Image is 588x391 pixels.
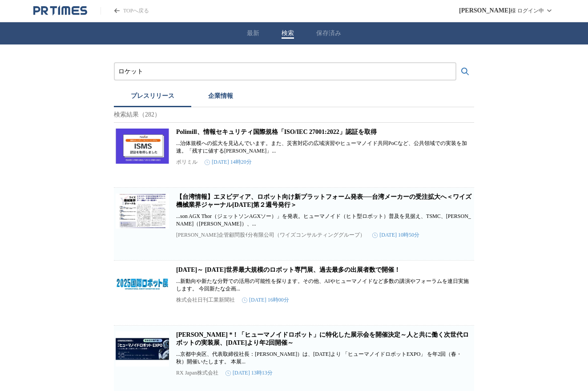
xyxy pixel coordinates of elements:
[176,158,197,166] p: ポリミル
[372,231,419,239] time: [DATE] 10時50分
[176,193,471,208] a: 【台湾情報】エヌビディア、ロボット向け新プラットフォーム発表──台湾メーカーの受注拡大へ＜ワイズ機械業界ジャーナル[DATE]第２週号発行＞
[176,266,400,273] a: [DATE]～ [DATE]世界最大規模のロボット専門展、過去最多の出展者数で開催！
[33,5,87,16] a: PR TIMESのトップページはこちら
[176,213,472,228] p: ...son AGX Thor（ジェットソンAGXソー）」を発表。ヒューマノイド（ヒト型ロボット）普及を見据え、TSMC、[PERSON_NAME]（[PERSON_NAME]）、...
[205,158,252,166] time: [DATE] 14時20分
[176,278,472,293] p: ...新動向や新たな分野での活用の可能性を探ります。その他、AIやヒューマノイドなど多数の講演やフォーラムを連日実施します。 今回新たな企画...
[176,129,377,135] a: Polimill、情報セキュリティ国際規格「ISO/IEC 27001:2022」認証を取得
[191,88,250,107] button: 企業情報
[114,88,191,107] button: プレスリリース
[116,266,169,302] img: 12月3日（水）～ 12月6日（土）世界最大規模のロボット専門展、過去最多の出展者数で開催！
[176,231,365,239] p: [PERSON_NAME]企管顧問股ｲ分有限公司（ワイズコンサルティンググループ）
[282,29,294,37] button: 検索
[247,29,259,37] button: 最新
[459,7,511,14] span: [PERSON_NAME]
[176,296,235,304] p: 株式会社日刊工業新聞社
[118,67,452,77] input: プレスリリースおよび企業を検索する
[116,331,169,367] img: 日本初 *！「ヒューマノイドロボット」に特化した展示会を開催決定～人と共に働く次世代ロボットの実装展、2026年より年2回開催～
[316,29,341,37] button: 保存済み
[226,369,273,377] time: [DATE] 13時13分
[101,7,149,15] a: PR TIMESのトップページはこちら
[116,128,169,164] img: Polimill、情報セキュリティ国際規格「ISO/IEC 27001:2022」認証を取得
[176,331,469,346] a: [PERSON_NAME] *！「ヒューマノイドロボット」に特化した展示会を開催決定～人と共に働く次世代ロボットの実装展、[DATE]より年2回開催～
[114,107,474,123] p: 検索結果（282）
[176,140,472,155] p: ...治体規模への拡大を見込んでいます。また、災害対応の広域演習やヒューマノイド共同PoCなど、公共領域での実装を加速。「残すに値する[PERSON_NAME]」...
[176,351,472,366] p: ...京都中央区、代表取締役社長：[PERSON_NAME]）は、[DATE]より 「ヒューマノイドロボットEXPO」 を年2回（春・秋）開催いたします。 本展...
[242,296,289,304] time: [DATE] 16時00分
[176,369,218,377] p: RX Japan株式会社
[456,63,474,81] button: 検索する
[116,193,169,229] img: 【台湾情報】エヌビディア、ロボット向け新プラットフォーム発表──台湾メーカーの受注拡大へ＜ワイズ機械業界ジャーナル2025年10月第２週号発行＞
